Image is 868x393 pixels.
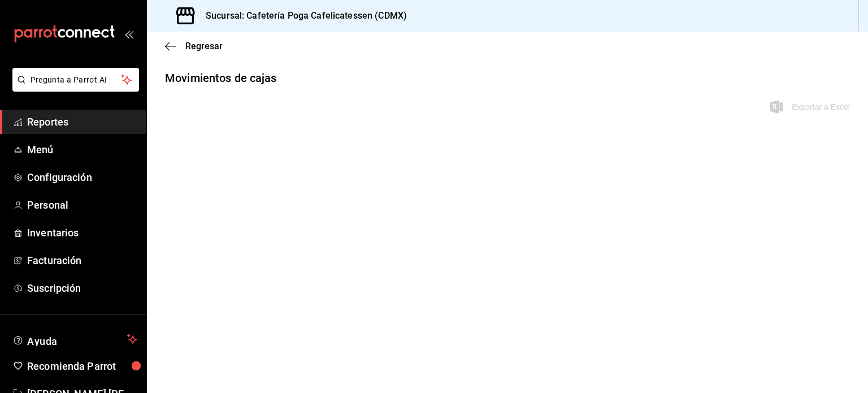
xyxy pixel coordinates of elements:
button: Regresar [165,41,223,51]
span: Suscripción [27,280,137,296]
span: Recomienda Parrot [27,359,137,374]
span: Personal [27,197,137,213]
span: Configuración [27,170,137,185]
button: open_drawer_menu [124,29,133,38]
span: Ayuda [27,332,123,346]
span: Facturación [27,253,137,268]
span: Inventarios [27,225,137,240]
span: Pregunta a Parrot AI [31,74,121,86]
div: Movimientos de cajas [165,70,277,87]
span: Menú [27,142,137,157]
h3: Sucursal: Cafetería Poga Cafelicatessen (CDMX) [197,9,407,23]
button: Pregunta a Parrot AI [12,68,139,92]
span: Reportes [27,114,137,129]
a: Pregunta a Parrot AI [8,82,139,94]
span: Regresar [185,41,223,51]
